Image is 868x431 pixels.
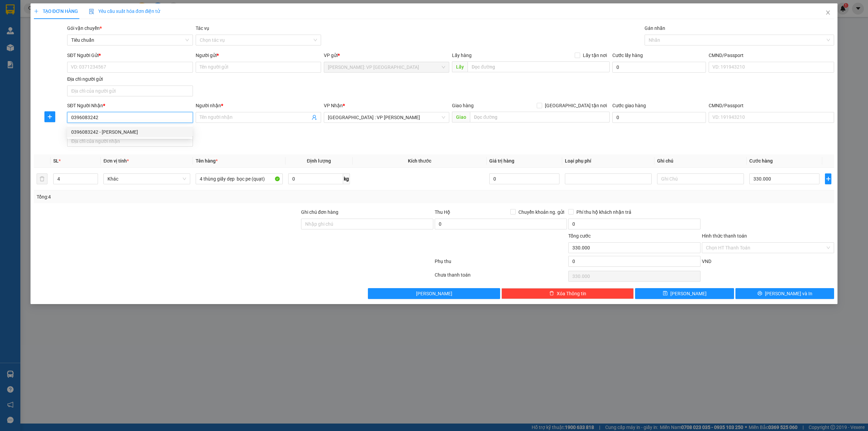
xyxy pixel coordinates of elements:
span: close [825,10,831,15]
button: save[PERSON_NAME] [635,288,734,299]
input: Địa chỉ của người nhận [67,136,193,147]
span: TẠO ĐƠN HÀNG [34,8,78,14]
span: Đà Nẵng : VP Thanh Khê [328,112,445,123]
span: [PERSON_NAME] [670,290,707,297]
span: plus [34,9,39,14]
span: Gói vận chuyển [67,25,102,31]
div: 0396083242 - Khánh Vy [67,127,193,137]
span: [PERSON_NAME] [416,290,452,297]
div: Tổng: 4 [37,193,335,201]
div: Người nhận [196,102,321,109]
label: Tác vụ [196,25,209,31]
span: Tên hàng [196,158,218,164]
input: Địa chỉ của người gửi [67,86,193,96]
span: VP Nhận [324,103,343,108]
button: deleteXóa Thông tin [501,288,634,299]
span: Cước hàng [749,158,773,164]
div: SĐT Người Gửi [67,52,193,59]
div: Chưa thanh toán [434,271,568,283]
button: [PERSON_NAME] [368,288,500,299]
button: printer[PERSON_NAME] và In [735,288,834,299]
span: delete [549,291,554,296]
div: Phụ thu [434,258,568,269]
label: Hình thức thanh toán [702,233,747,239]
span: SL [53,158,59,164]
input: Cước lấy hàng [612,62,706,73]
span: Giao hàng [452,103,474,108]
input: Ghi chú đơn hàng [301,219,433,229]
span: Tiêu chuẩn [71,35,189,45]
span: plus [45,114,55,119]
span: Giá trị hàng [489,158,514,164]
span: Khác [107,174,186,184]
input: Dọc đường [470,112,610,123]
span: [GEOGRAPHIC_DATA] tận nơi [542,102,610,109]
span: Chuyển khoản ng. gửi [516,208,567,216]
button: plus [44,111,55,122]
div: Địa chỉ người gửi [67,75,193,83]
span: Định lượng [307,158,331,164]
span: kg [343,173,350,184]
label: Ghi chú đơn hàng [301,209,338,215]
button: Close [818,3,837,22]
span: printer [757,291,762,296]
span: Xóa Thông tin [557,290,586,297]
span: Phí thu hộ khách nhận trả [574,208,634,216]
button: delete [37,173,47,184]
span: Giao [452,112,470,123]
input: 0 [489,173,559,184]
span: Yêu cầu xuất hóa đơn điện tử [89,8,160,14]
th: Loại phụ phí [562,154,654,168]
span: user-add [312,115,317,120]
span: VND [702,259,711,264]
div: 0396083242 - [PERSON_NAME] [71,128,189,136]
div: Người gửi [196,52,321,59]
span: Lấy [452,61,468,72]
span: Thu Hộ [435,209,450,215]
div: SĐT Người Nhận [67,102,193,109]
span: Kích thước [408,158,431,164]
input: Cước giao hàng [612,112,706,123]
input: Ghi Chú [657,173,744,184]
label: Cước giao hàng [612,103,646,108]
span: Lấy hàng [452,53,472,58]
div: CMND/Passport [709,102,834,109]
div: CMND/Passport [709,52,834,59]
label: Cước lấy hàng [612,53,643,58]
input: Dọc đường [468,61,610,72]
label: Gán nhãn [645,25,665,31]
span: Tổng cước [568,233,591,239]
button: plus [825,173,831,184]
div: VP gửi [324,52,449,59]
span: Lấy tận nơi [580,52,610,59]
input: VD: Bàn, Ghế [196,173,282,184]
span: Đơn vị tính [103,158,129,164]
span: Hồ Chí Minh: VP Quận Tân Phú [328,62,445,72]
span: [PERSON_NAME] và In [765,290,812,297]
th: Ghi chú [654,154,747,168]
img: icon [89,9,94,14]
span: save [663,291,668,296]
span: plus [825,176,831,182]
